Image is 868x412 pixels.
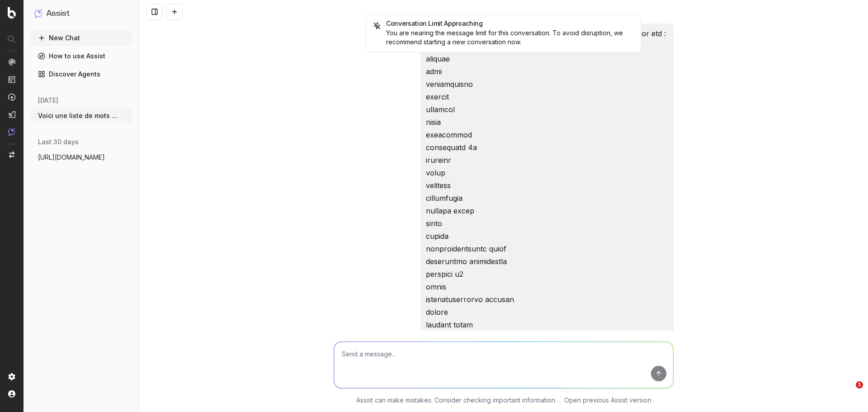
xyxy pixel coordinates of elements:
[8,76,15,83] img: Intelligence
[8,7,16,19] img: Botify logo
[356,396,557,405] p: Assist can make mistakes. Consider checking important information.
[31,49,132,63] a: How to use Assist
[34,7,128,20] button: Assist
[46,7,70,20] h1: Assist
[8,373,15,380] img: Setting
[38,137,79,147] span: last 30 days
[38,96,58,105] span: [DATE]
[8,111,15,118] img: Studio
[837,381,859,403] iframe: Intercom live chat
[8,58,15,66] img: Analytics
[8,128,15,136] img: Assist
[856,381,863,388] span: 1
[31,67,132,81] a: Discover Agents
[34,9,42,18] img: Assist
[9,152,14,158] img: Switch project
[8,390,15,398] img: My account
[373,20,634,27] h5: Conversation Limit Approaching
[38,153,105,162] span: [URL][DOMAIN_NAME]
[31,31,132,45] button: New Chat
[373,28,634,47] div: You are nearing the message limit for this conversation. To avoid disruption, we recommend starti...
[38,111,118,120] span: Voici une liste de mots clés, donne moi
[8,93,15,101] img: Activation
[31,150,132,165] button: [URL][DOMAIN_NAME]
[564,396,651,405] a: Open previous Assist version
[31,109,132,123] button: Voici une liste de mots clés, donne moi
